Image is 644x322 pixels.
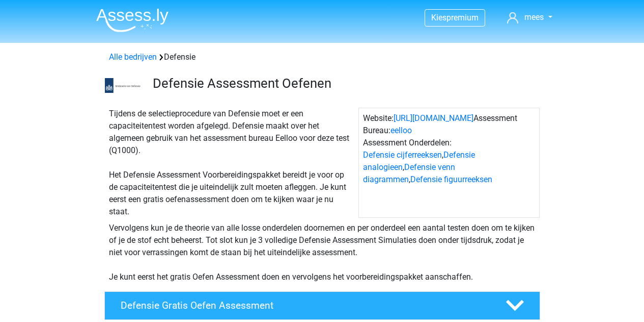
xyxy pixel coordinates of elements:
a: mees [503,11,556,23]
a: Alle bedrijven [109,52,157,62]
div: Tijdens de selectieprocedure van Defensie moet er een capaciteitentest worden afgelegd. Defensie ... [105,108,358,218]
span: Kies [431,13,446,22]
a: Defensie analogieen [363,150,475,172]
a: Defensie cijferreeksen [363,150,442,160]
a: eelloo [390,126,412,135]
img: Assessly [96,8,169,32]
a: Defensie Gratis Oefen Assessment [100,291,544,320]
h4: Defensie Gratis Oefen Assessment [121,300,489,311]
div: Defensie [105,51,540,63]
div: Website: Assessment Bureau: Assessment Onderdelen: , , , [358,108,540,218]
a: Defensie figuurreeksen [410,175,492,184]
a: Kiespremium [425,11,485,24]
a: Defensie venn diagrammen [363,162,455,184]
a: [URL][DOMAIN_NAME] [394,113,473,123]
span: premium [446,13,479,22]
span: mees [524,12,544,22]
h3: Defensie Assessment Oefenen [153,76,532,91]
div: Vervolgens kun je de theorie van alle losse onderdelen doornemen en per onderdeel een aantal test... [105,222,540,283]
